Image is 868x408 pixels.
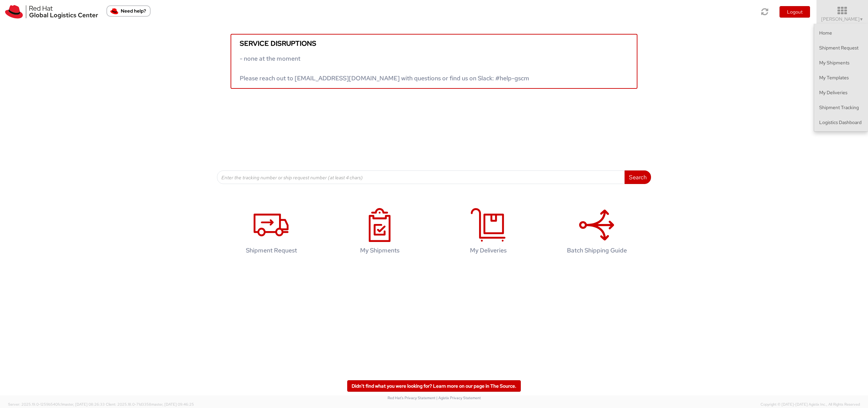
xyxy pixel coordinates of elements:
h4: Batch Shipping Guide [553,247,640,254]
a: Home [814,25,868,40]
a: Shipment Tracking [814,100,868,115]
a: Shipment Request [220,201,322,264]
a: Didn't find what you were looking for? Learn more on our page in The Source. [347,380,521,392]
h4: My Deliveries [445,247,532,254]
span: master, [DATE] 08:26:33 [62,402,105,407]
input: Enter the tracking number or ship request number (at least 4 chars) [217,170,625,184]
a: My Templates [814,70,868,85]
h5: Service disruptions [240,40,628,47]
a: | Agistix Privacy Statement [436,395,481,400]
a: Logistics Dashboard [814,115,868,130]
a: Shipment Request [814,40,868,55]
span: master, [DATE] 09:46:25 [151,402,194,407]
span: - none at the moment Please reach out to [EMAIL_ADDRESS][DOMAIN_NAME] with questions or find us o... [240,55,529,82]
button: Logout [780,6,810,18]
a: My Deliveries [437,201,539,264]
h4: My Shipments [336,247,423,254]
h4: Shipment Request [228,247,315,254]
span: ▼ [860,17,864,22]
a: Red Hat's Privacy Statement [388,395,435,400]
span: [PERSON_NAME] [821,16,864,22]
button: Need help? [106,5,151,17]
span: Server: 2025.19.0-1259b540fc1 [8,402,105,407]
span: Copyright © [DATE]-[DATE] Agistix Inc., All Rights Reserved [761,402,860,407]
a: Batch Shipping Guide [546,201,648,264]
img: rh-logistics-00dfa346123c4ec078e1.svg [5,5,98,19]
a: My Deliveries [814,85,868,100]
a: My Shipments [329,201,431,264]
button: Search [625,170,651,184]
span: Client: 2025.18.0-71d3358 [106,402,194,407]
a: My Shipments [814,55,868,70]
a: Service disruptions - none at the moment Please reach out to [EMAIL_ADDRESS][DOMAIN_NAME] with qu... [231,34,637,89]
